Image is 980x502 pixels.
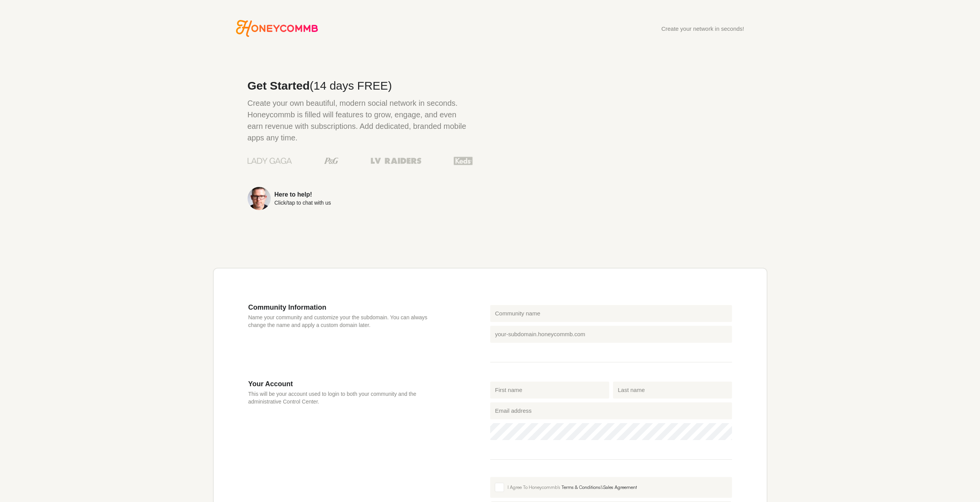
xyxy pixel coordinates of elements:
h2: Get Started [248,80,473,92]
p: Name your community and customize your the subdomain. You can always change the name and apply a ... [248,314,444,329]
p: This will be your account used to login to both your community and the administrative Control Cen... [248,390,444,405]
a: Terms & Conditions [561,484,600,490]
img: Las Vegas Raiders [371,158,421,164]
input: Community name [490,305,732,322]
svg: Honeycommb [236,20,318,37]
p: Create your own beautiful, modern social network in seconds. Honeycommb is filled will features t... [248,97,473,143]
span: (14 days FREE) [310,79,392,92]
div: I Agree To Honeycommb's & [508,484,727,491]
a: Go to Honeycommb homepage [236,20,318,37]
div: Here to help! [275,192,331,198]
input: First name [490,382,609,399]
a: Sales Agreement [603,484,637,490]
input: Last name [613,382,732,399]
input: your-subdomain.honeycommb.com [490,326,732,343]
input: Email address [490,402,732,419]
h3: Community Information [248,303,444,312]
img: Keds [454,156,473,166]
img: Sean [248,187,271,210]
div: Click/tap to chat with us [275,200,331,205]
img: Procter & Gamble [324,158,338,164]
h3: Your Account [248,380,444,388]
img: Lady Gaga [248,155,292,167]
div: Create your network in seconds! [661,26,744,32]
a: Here to help!Click/tap to chat with us [248,187,473,210]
